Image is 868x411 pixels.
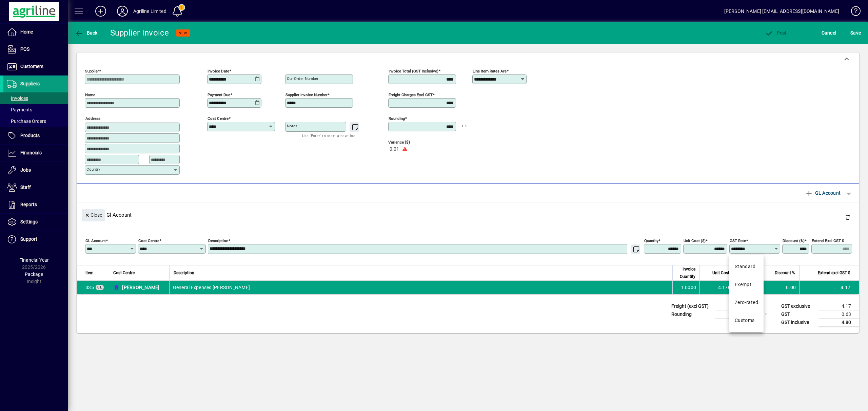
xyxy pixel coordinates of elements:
mat-label: Line item rates are [473,69,507,73]
span: Settings [20,219,38,224]
span: -0.01 [388,147,399,152]
span: Financial Year [19,257,49,263]
a: POS [3,41,68,58]
td: 0.63 [818,310,859,318]
a: Support [3,231,68,248]
a: Jobs [3,162,68,179]
span: Invoice Quantity [677,265,695,280]
td: 1.0000 [672,281,699,294]
span: POS [20,46,29,52]
span: Reports [20,202,37,207]
mat-option: Exempt [729,276,764,294]
span: Cost Centre [113,269,135,277]
span: Invoices [7,95,28,101]
mat-option: Standard [729,258,764,276]
mat-label: Country [86,167,100,172]
mat-label: Notes [287,124,297,128]
button: Delete [840,209,856,225]
button: GL Account [802,187,844,199]
div: Gl Account [77,202,859,227]
a: Staff [3,179,68,196]
span: Package [25,272,43,277]
mat-label: Invoice date [208,69,229,73]
button: Close [82,209,105,221]
mat-label: Invoice Total (GST inclusive) [389,69,438,73]
td: GST inclusive [778,318,818,327]
span: ost [765,30,787,36]
mat-label: Supplier [85,69,99,73]
span: Financials [20,150,42,155]
span: Customers [20,64,43,69]
mat-option: Zero-rated [729,294,764,311]
span: Payments [7,107,32,112]
div: Exempt [735,281,752,288]
div: Supplier Invoice [110,27,169,38]
app-page-header-button: Close [80,212,106,218]
mat-label: Cost Centre [138,238,159,243]
td: 4.17 [799,281,859,294]
a: Financials [3,145,68,161]
td: GST [778,310,818,318]
span: Cancel [822,27,836,38]
td: General Expenses [PERSON_NAME] [169,281,673,294]
mat-label: Discount (%) [783,238,805,243]
mat-label: GST rate [730,238,746,243]
mat-label: Description [208,238,228,243]
mat-hint: Use 'Enter' to start a new line [302,132,355,139]
mat-label: Cost Centre [208,116,229,121]
span: ave [850,27,861,38]
span: Extend excl GST $ [818,269,850,277]
div: [PERSON_NAME] [EMAIL_ADDRESS][DOMAIN_NAME] [724,6,839,17]
mat-label: Freight charges excl GST [389,92,433,97]
a: Customers [3,58,68,75]
button: Profile [112,5,133,17]
a: Products [3,127,68,144]
td: 4.80 [818,318,859,327]
a: Settings [3,214,68,231]
span: Back [75,30,98,36]
span: Products [20,133,40,138]
app-page-header-button: Delete [840,214,856,220]
div: Zero-rated [735,299,758,306]
span: Home [20,29,33,35]
span: Support [20,236,37,242]
a: Reports [3,196,68,213]
td: 0.00 [715,302,756,310]
span: P [777,30,780,36]
span: GL Account [805,188,841,198]
button: Cancel [820,27,838,39]
td: 0.00 [764,281,799,294]
td: Rounding [668,310,715,318]
span: Jobs [20,167,31,173]
span: Discount % [775,269,795,277]
span: Suppliers [20,81,40,86]
app-page-header-button: Back [68,27,105,39]
button: Add [90,5,112,17]
a: Knowledge Base [846,1,860,23]
span: Close [84,210,102,221]
span: GL [97,285,102,289]
span: Description [174,269,194,277]
a: Home [3,24,68,41]
span: General Expenses Gore [85,284,94,291]
mat-label: Our order number [287,76,318,81]
td: 4.17 [818,302,859,310]
div: Standard [735,263,756,270]
span: [PERSON_NAME] [122,284,159,291]
td: 4.1700 [699,281,737,294]
td: GST exclusive [778,302,818,310]
td: 0.00 [715,310,756,318]
span: Staff [20,185,31,190]
span: S [850,30,853,36]
div: Customs [735,317,755,324]
span: Item [85,269,94,277]
mat-label: Supplier invoice number [285,92,328,97]
mat-label: Extend excl GST $ [812,238,844,243]
mat-label: Quantity [644,238,658,243]
span: Purchase Orders [7,118,46,124]
mat-label: Unit Cost ($) [684,238,706,243]
mat-label: Payment due [208,92,230,97]
div: Agriline Limited [133,6,166,17]
mat-option: Customs [729,311,764,329]
span: Variance ($) [388,140,429,145]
